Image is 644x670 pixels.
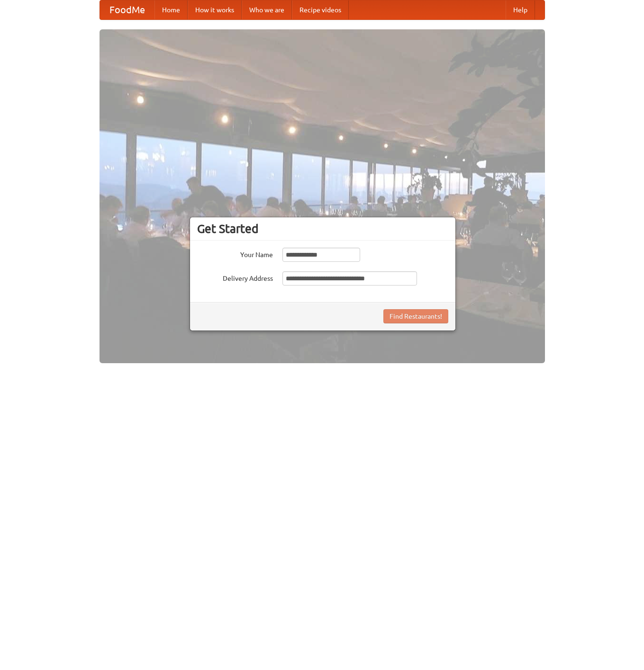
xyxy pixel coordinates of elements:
[197,248,273,259] label: Your Name
[242,0,292,19] a: Who we are
[292,0,349,19] a: Recipe videos
[188,0,242,19] a: How it works
[506,0,535,19] a: Help
[100,0,154,19] a: FoodMe
[154,0,188,19] a: Home
[197,271,273,283] label: Delivery Address
[197,222,448,236] h3: Get Started
[383,309,448,323] button: Find Restaurants!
